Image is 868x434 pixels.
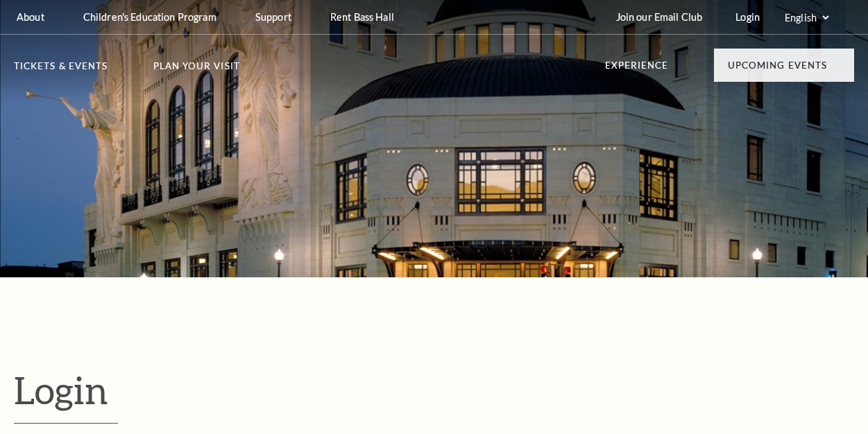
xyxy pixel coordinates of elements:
select: Select: [782,11,831,24]
p: Tickets & Events [14,62,108,78]
p: Upcoming Events [728,61,827,78]
p: Plan Your Visit [153,62,240,78]
p: About [17,11,44,23]
p: Rent Bass Hall [330,11,394,23]
p: Support [255,11,291,23]
p: Experience [605,61,669,78]
span: Login [14,367,108,412]
p: Children's Education Program [83,11,216,23]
